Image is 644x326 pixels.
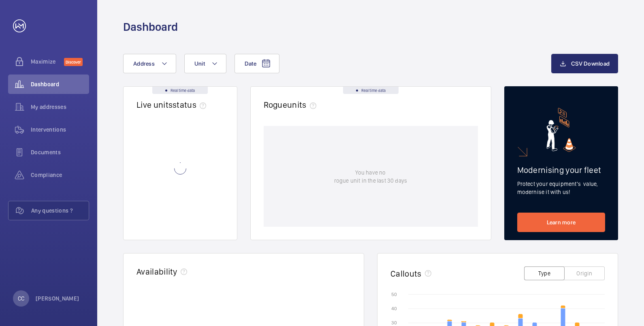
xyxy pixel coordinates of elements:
button: Origin [564,266,605,280]
button: CSV Download [551,54,618,73]
h2: Rogue [264,100,320,110]
p: Protect your equipment's value, modernise it with us! [517,180,606,196]
span: CSV Download [571,60,610,67]
a: Learn more [517,213,606,232]
span: Date [245,60,256,67]
div: Real time data [152,87,208,94]
span: status [173,100,209,110]
button: Unit [184,54,226,73]
button: Type [524,266,565,280]
span: My addresses [31,103,89,111]
span: Compliance [31,171,89,179]
span: Unit [194,60,205,67]
div: Real time data [343,87,399,94]
text: 30 [391,320,397,326]
span: Documents [31,148,89,156]
span: Discover [64,58,83,66]
text: 40 [391,306,397,311]
span: Any questions ? [31,207,89,215]
text: 50 [391,292,397,297]
h2: Availability [136,266,177,277]
span: units [287,100,320,110]
span: Address [133,60,155,67]
h2: Callouts [390,268,422,279]
h1: Dashboard [123,19,178,34]
span: Maximize [31,58,64,66]
p: CC [18,294,24,303]
button: Address [123,54,176,73]
span: Interventions [31,126,89,134]
h2: Live units [136,100,209,110]
span: Dashboard [31,80,89,88]
h2: Modernising your fleet [517,165,606,175]
p: You have no rogue unit in the last 30 days [334,168,407,185]
img: marketing-card.svg [546,108,576,152]
button: Date [235,54,279,73]
p: [PERSON_NAME] [36,294,79,303]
